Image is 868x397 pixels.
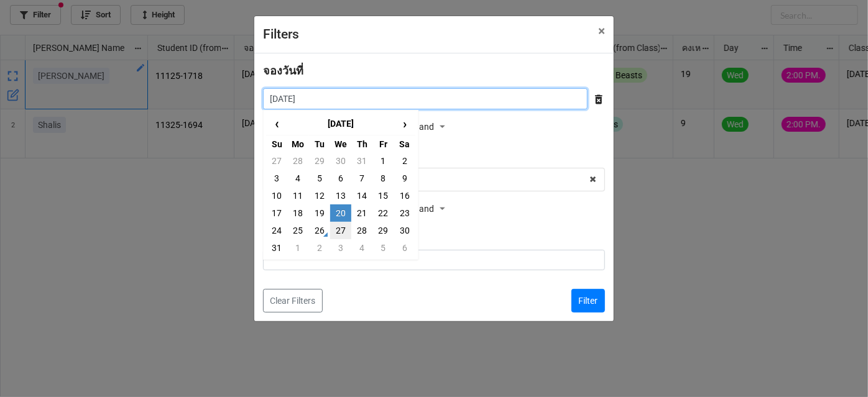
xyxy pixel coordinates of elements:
td: 10 [266,187,287,204]
td: 13 [330,187,351,204]
td: 27 [330,222,351,239]
td: 1 [287,239,308,257]
td: 11 [287,187,308,204]
td: 26 [309,222,330,239]
button: Filter [571,289,605,313]
td: 5 [309,170,330,187]
label: จองวันที่ [263,62,303,80]
td: 6 [394,239,415,257]
td: 14 [351,187,372,204]
td: 15 [372,187,394,204]
th: Fr [372,135,394,152]
span: › [395,114,415,134]
td: 20 [330,204,351,222]
th: Tu [309,135,330,152]
div: Filters [263,25,571,45]
th: [DATE] [287,113,394,135]
td: 4 [351,239,372,257]
td: 7 [351,170,372,187]
td: 12 [309,187,330,204]
th: Sa [394,135,415,152]
div: and [419,118,449,137]
button: Clear Filters [263,289,323,313]
td: 3 [266,170,287,187]
span: ‹ [267,114,287,134]
td: 16 [394,187,415,204]
td: 21 [351,204,372,222]
td: 2 [309,239,330,257]
td: 3 [330,239,351,257]
td: 23 [394,204,415,222]
th: Th [351,135,372,152]
td: 4 [287,170,308,187]
td: 30 [394,222,415,239]
td: 31 [266,239,287,257]
td: 28 [287,152,308,170]
td: 17 [266,204,287,222]
th: Su [266,135,287,152]
td: 30 [330,152,351,170]
input: Date [263,88,588,109]
td: 29 [372,222,394,239]
th: We [330,135,351,152]
span: × [598,24,605,39]
td: 2 [394,152,415,170]
td: 29 [309,152,330,170]
td: 8 [372,170,394,187]
td: 25 [287,222,308,239]
td: 18 [287,204,308,222]
td: 19 [309,204,330,222]
td: 27 [266,152,287,170]
td: 9 [394,170,415,187]
td: 28 [351,222,372,239]
td: 5 [372,239,394,257]
td: 31 [351,152,372,170]
td: 22 [372,204,394,222]
td: 6 [330,170,351,187]
th: Mo [287,135,308,152]
td: 24 [266,222,287,239]
div: and [419,200,449,219]
td: 1 [372,152,394,170]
